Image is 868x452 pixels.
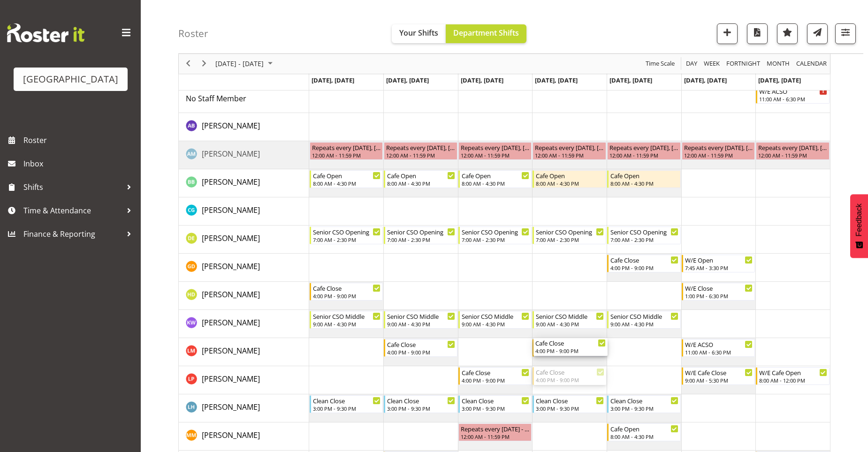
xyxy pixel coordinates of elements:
[179,141,309,169] td: Andreea Muicaru resource
[717,23,738,44] button: Add a new shift
[202,289,260,300] a: [PERSON_NAME]
[214,58,265,70] span: [DATE] - [DATE]
[202,176,260,188] a: [PERSON_NAME]
[23,203,122,218] span: Time & Attendance
[202,401,260,413] a: [PERSON_NAME]
[702,58,722,70] button: Timeline Week
[7,23,84,42] img: Rosterit website logo
[212,54,278,74] div: September 01 - 07, 2025
[23,180,122,194] span: Shifts
[202,346,260,356] span: [PERSON_NAME]
[23,227,122,241] span: Finance & Reporting
[23,72,118,86] div: [GEOGRAPHIC_DATA]
[179,282,309,310] td: Hana Davis resource
[535,338,606,347] div: Cafe Close
[684,76,727,84] span: [DATE], [DATE]
[202,402,260,412] span: [PERSON_NAME]
[807,23,828,44] button: Send a list of all shifts for the selected filtered period to all rostered employees.
[312,76,354,84] span: [DATE], [DATE]
[453,28,519,38] span: Department Shifts
[850,194,868,258] button: Feedback - Show survey
[202,177,260,187] span: [PERSON_NAME]
[178,28,208,39] h4: Roster
[202,345,260,356] a: [PERSON_NAME]
[179,85,309,113] td: No Staff Member resource
[725,58,761,70] span: Fortnight
[23,157,136,171] span: Inbox
[202,233,260,243] span: [PERSON_NAME]
[202,289,260,300] span: [PERSON_NAME]
[214,58,277,70] button: September 2025
[202,204,260,216] a: [PERSON_NAME]
[685,58,699,70] button: Timeline Day
[835,23,856,44] button: Filter Shifts
[855,203,863,236] span: Feedback
[179,113,309,141] td: Amber-Jade Brass resource
[182,58,195,70] button: Previous
[202,261,260,271] span: [PERSON_NAME]
[535,347,606,354] div: 4:00 PM - 9:00 PM
[180,54,196,74] div: previous period
[186,93,246,104] a: No Staff Member
[198,58,211,70] button: Next
[179,197,309,226] td: Chelsea Garron resource
[461,76,503,84] span: [DATE], [DATE]
[609,76,652,84] span: [DATE], [DATE]
[202,317,260,328] span: [PERSON_NAME]
[533,338,608,356] div: Luca Pudda"s event - Cafe Close Begin From Thursday, September 4, 2025 at 4:00:00 PM GMT+12:00 En...
[179,422,309,451] td: Maddison Mason-Pine resource
[202,429,260,441] a: [PERSON_NAME]
[446,24,526,43] button: Department Shifts
[644,58,677,70] button: Time Scale
[392,24,446,43] button: Your Shifts
[179,169,309,197] td: Bailey Blomfield resource
[766,58,791,70] span: Month
[179,310,309,338] td: Kirsteen Wilson resource
[179,254,309,282] td: Greer Dawson resource
[645,58,676,70] span: Time Scale
[725,58,762,70] button: Fortnight
[186,93,246,104] span: No Staff Member
[202,148,260,159] a: [PERSON_NAME]
[765,58,792,70] button: Timeline Month
[202,121,260,131] span: [PERSON_NAME]
[179,394,309,422] td: Lynley Hamlin resource
[758,76,801,84] span: [DATE], [DATE]
[747,23,768,44] button: Download a PDF of the roster according to the set date range.
[535,76,578,84] span: [DATE], [DATE]
[202,430,260,440] span: [PERSON_NAME]
[202,120,260,131] a: [PERSON_NAME]
[202,374,260,384] span: [PERSON_NAME]
[703,58,721,70] span: Week
[795,58,829,70] button: Month
[399,28,438,38] span: Your Shifts
[179,338,309,366] td: Laura McDowall resource
[202,317,260,328] a: [PERSON_NAME]
[202,149,260,159] span: [PERSON_NAME]
[386,76,429,84] span: [DATE], [DATE]
[777,23,798,44] button: Highlight an important date within the roster.
[685,58,698,70] span: Day
[795,58,828,70] span: calendar
[196,54,212,74] div: next period
[179,226,309,254] td: Donna Euston resource
[202,233,260,244] a: [PERSON_NAME]
[202,205,260,215] span: [PERSON_NAME]
[23,133,136,147] span: Roster
[202,373,260,384] a: [PERSON_NAME]
[202,261,260,272] a: [PERSON_NAME]
[179,366,309,394] td: Luca Pudda resource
